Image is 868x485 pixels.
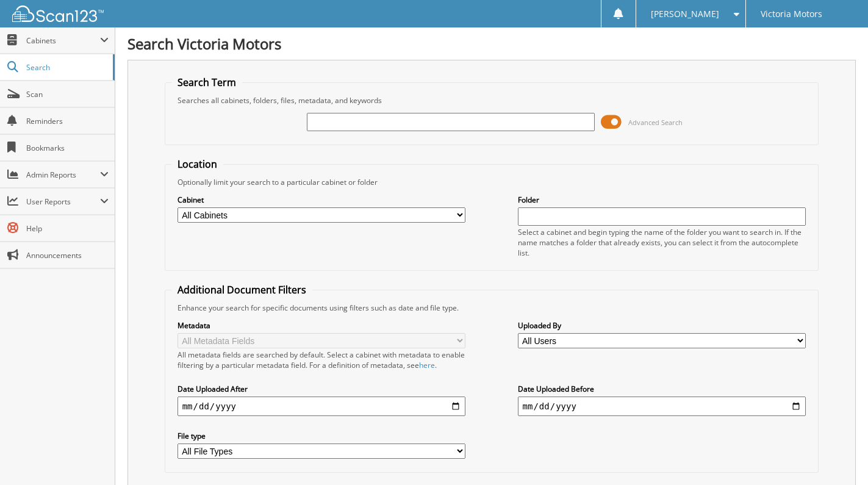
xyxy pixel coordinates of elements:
iframe: Chat Widget [807,426,868,485]
div: Searches all cabinets, folders, files, metadata, and keywords [171,95,812,106]
label: Cabinet [178,195,466,205]
input: start [178,397,466,416]
label: Date Uploaded After [178,384,466,394]
span: [PERSON_NAME] [651,10,719,18]
span: Announcements [26,250,109,260]
label: Folder [518,195,806,205]
a: here [419,360,435,370]
label: Metadata [178,320,466,331]
span: Cabinets [26,35,100,46]
img: scan123-logo-white.svg [12,5,104,22]
h1: Search Victoria Motors [127,34,856,54]
label: File type [178,431,466,441]
span: Admin Reports [26,170,100,180]
span: User Reports [26,196,100,207]
span: Search [26,62,107,73]
span: Advanced Search [628,118,683,127]
legend: Location [171,157,223,171]
span: Bookmarks [26,143,109,153]
label: Uploaded By [518,320,806,331]
label: Date Uploaded Before [518,384,806,394]
div: All metadata fields are searched by default. Select a cabinet with metadata to enable filtering b... [178,350,466,370]
input: end [518,397,806,416]
span: Reminders [26,116,109,126]
div: Optionally limit your search to a particular cabinet or folder [171,177,812,187]
legend: Additional Document Filters [171,283,312,296]
span: Victoria Motors [761,10,822,18]
span: Scan [26,89,109,99]
div: Enhance your search for specific documents using filters such as date and file type. [171,303,812,313]
legend: Search Term [171,76,242,89]
div: Select a cabinet and begin typing the name of the folder you want to search in. If the name match... [518,227,806,258]
span: Help [26,223,109,234]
